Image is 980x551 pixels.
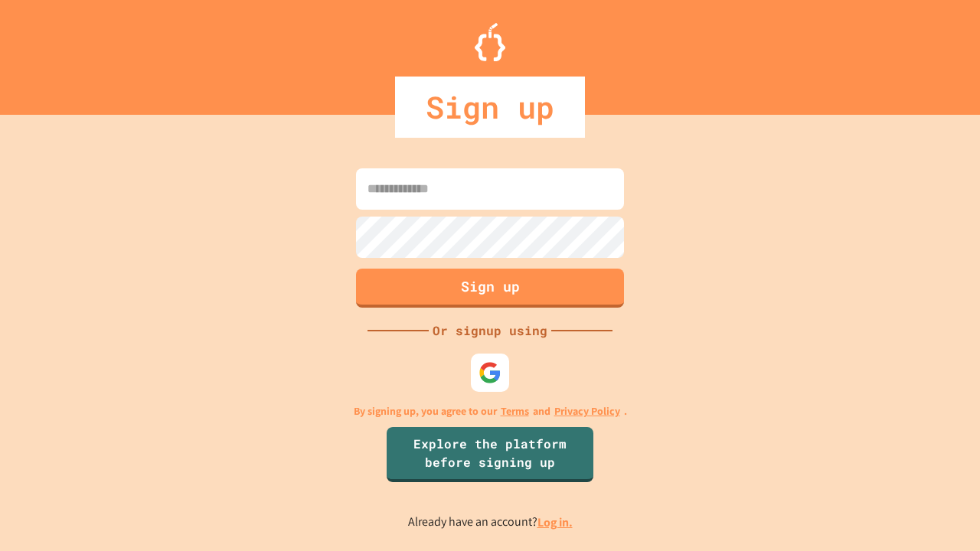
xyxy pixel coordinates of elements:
[501,403,529,419] a: Terms
[429,321,551,340] div: Or signup using
[408,513,573,532] p: Already have an account?
[387,427,593,482] a: Explore the platform before signing up
[395,77,585,138] div: Sign up
[356,269,624,308] button: Sign up
[354,403,627,419] p: By signing up, you agree to our and .
[554,403,620,419] a: Privacy Policy
[537,514,573,530] a: Log in.
[479,361,501,384] img: google-icon.svg
[475,23,505,61] img: Logo.svg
